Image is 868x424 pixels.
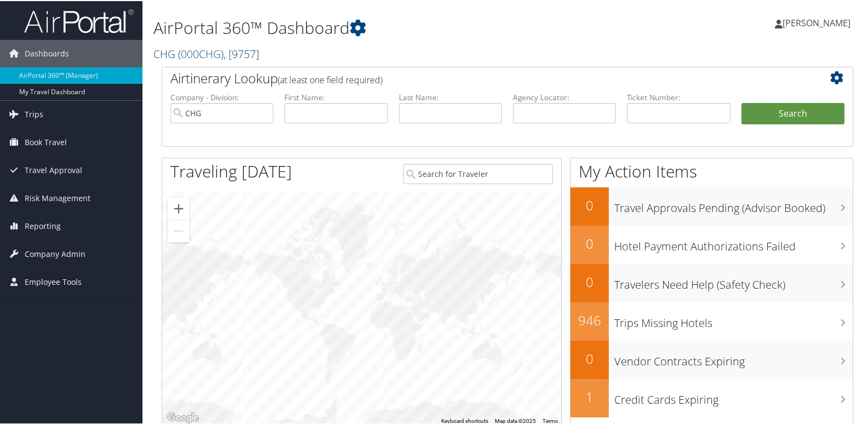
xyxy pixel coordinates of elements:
a: Open this area in Google Maps (opens a new window) [165,410,201,424]
span: , [ 9757 ] [224,45,259,60]
span: ( 000CHG ) [178,45,224,60]
span: Employee Tools [25,267,82,295]
label: Last Name: [399,91,502,102]
label: Agency Locator: [513,91,616,102]
h1: Traveling [DATE] [170,159,292,182]
a: [PERSON_NAME] [775,5,861,38]
a: Terms (opens in new tab) [542,417,558,423]
h2: Airtinerary Lookup [170,68,787,87]
h1: AirPortal 360™ Dashboard [153,15,625,38]
a: 0Travel Approvals Pending (Advisor Booked) [570,186,853,225]
h3: Travelers Need Help (Safety Check) [614,271,853,291]
a: 1Credit Cards Expiring [570,378,853,416]
button: Zoom in [168,197,190,219]
h3: Trips Missing Hotels [614,309,853,330]
h2: 0 [570,348,609,367]
button: Keyboard shortcuts [441,416,488,424]
img: Google [165,410,201,424]
span: Trips [25,100,43,127]
h2: 0 [570,233,609,252]
a: 0Vendor Contracts Expiring [570,340,853,378]
span: Reporting [25,211,61,239]
span: Map data ©2025 [495,417,536,423]
h2: 1 [570,387,609,405]
a: 0Hotel Payment Authorizations Failed [570,225,853,263]
a: CHG [153,45,259,60]
h3: Credit Cards Expiring [614,386,853,406]
input: Search for Traveler [403,163,553,183]
h2: 946 [570,310,609,329]
img: airportal-logo.png [24,7,134,33]
span: [PERSON_NAME] [783,16,850,28]
h3: Travel Approvals Pending (Advisor Booked) [614,194,853,215]
h3: Vendor Contracts Expiring [614,347,853,368]
span: Risk Management [25,184,90,211]
label: Ticket Number: [627,91,730,102]
h2: 0 [570,272,609,290]
a: 0Travelers Need Help (Safety Check) [570,263,853,301]
span: Travel Approval [25,156,82,183]
a: 946Trips Missing Hotels [570,301,853,340]
h1: My Action Items [570,159,853,182]
h3: Hotel Payment Authorizations Failed [614,232,853,253]
label: First Name: [284,91,387,102]
span: Book Travel [25,128,67,155]
h2: 0 [570,195,609,214]
label: Company - Division: [170,91,273,102]
button: Zoom out [168,219,190,241]
button: Search [741,102,844,124]
span: (at least one field required) [278,73,382,85]
span: Dashboards [25,39,69,66]
span: Company Admin [25,239,85,267]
